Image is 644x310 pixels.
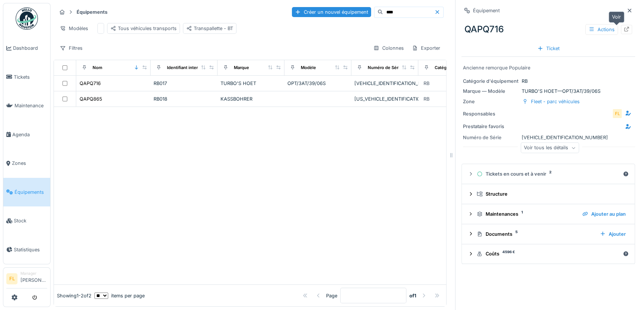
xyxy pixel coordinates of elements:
div: Catégorie d'équipement [463,78,519,85]
a: Dashboard [3,34,50,63]
div: Modèles [57,23,91,34]
span: Équipements [15,189,47,196]
div: Actions [585,24,618,35]
summary: Coûts4596 € [465,247,632,261]
span: Maintenance [15,102,47,109]
div: Filtres [57,43,86,53]
div: Colonnes [370,43,407,53]
div: Ajouter au plan [579,209,629,219]
div: RB [463,78,634,85]
div: Tickets en cours et à venir [477,170,620,177]
a: Maintenance [3,91,50,120]
summary: Maintenances1Ajouter au plan [465,207,632,221]
div: [VEHICLE_IDENTIFICATION_NUMBER] [354,80,415,87]
span: Tickets [14,74,47,81]
div: Marque [234,65,249,71]
a: Équipements [3,178,50,207]
div: Documents [477,231,594,238]
span: Statistiques [14,246,47,253]
a: Statistiques [3,235,50,264]
div: Numéro de Série [463,134,519,141]
div: Nom [93,65,102,71]
a: FL Manager[PERSON_NAME] [6,271,47,288]
div: Ticket [534,43,563,53]
a: Stock [3,206,50,235]
li: [PERSON_NAME] [20,271,47,287]
summary: Documents5Ajouter [465,227,632,241]
div: Ancienne remorque Populaire [463,64,634,71]
div: Catégories d'équipement [435,65,486,71]
div: Maintenances [477,211,576,218]
div: items per page [94,292,145,299]
img: Badge_color-CXgf-gQk.svg [16,7,38,30]
a: Agenda [3,120,50,149]
span: Zones [12,160,47,167]
div: Modèle [301,65,316,71]
div: Exporter [409,43,444,53]
strong: Équipements [74,9,110,16]
div: FL [612,108,622,119]
div: Page [326,292,337,299]
a: Zones [3,149,50,178]
div: Numéro de Série [368,65,402,71]
div: Identifiant interne [167,65,203,71]
div: Coûts [477,250,620,257]
div: Fleet - parc véhicules [531,98,580,105]
div: QAPQ865 [80,95,102,102]
div: Équipement [473,7,500,14]
div: [VEHICLE_IDENTIFICATION_NUMBER] [463,134,634,141]
li: FL [6,273,17,284]
div: [US_VEHICLE_IDENTIFICATION_NUMBER] [354,95,415,102]
div: QAPQ716 [461,20,635,39]
div: Ajouter [597,229,629,239]
div: Showing 1 - 2 of 2 [57,292,91,299]
span: Agenda [12,131,47,138]
div: Zone [463,98,519,105]
div: RB017 [154,80,215,87]
strong: of 1 [409,292,416,299]
div: Manager [20,271,47,276]
div: Structure [477,190,626,198]
div: Tous véhicules transports [110,25,177,32]
div: Voir tous les détails [521,143,579,153]
div: RB [424,95,429,102]
span: Dashboard [13,45,47,52]
div: Marque — Modèle [463,88,519,95]
div: RB018 [154,95,215,102]
div: Créer un nouvel équipement [292,7,371,17]
div: TURBO'S HOET — OPT/3AT/39/06S [463,88,634,95]
summary: Structure [465,187,632,201]
div: RB [424,80,429,87]
div: QAPQ716 [80,80,101,87]
div: OPT/3AT/39/06S [287,80,348,87]
div: TURBO'S HOET [220,80,281,87]
span: Stock [14,217,47,224]
div: Voir [609,12,624,22]
summary: Tickets en cours et à venir2 [465,167,632,181]
div: Responsables [463,110,519,117]
div: Transpallette - BT [186,25,233,32]
div: KASSBOHRER [220,95,281,102]
div: Prestataire favoris [463,123,519,130]
a: Tickets [3,63,50,92]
